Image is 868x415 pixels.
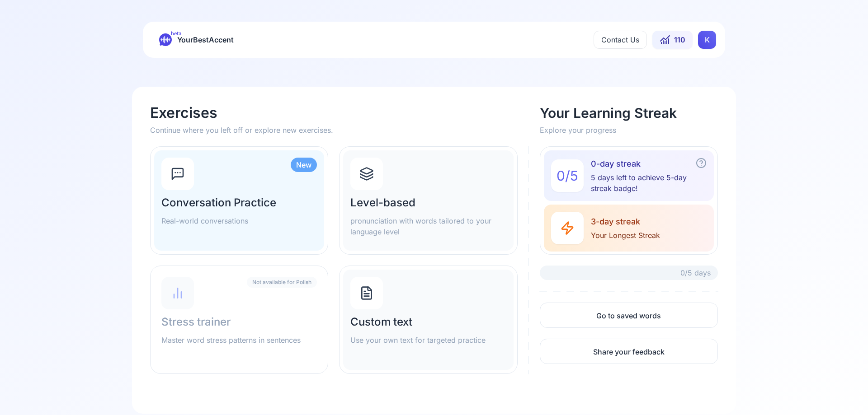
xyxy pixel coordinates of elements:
a: Go to saved words [540,303,718,328]
a: betaYourBestAccent [152,33,241,46]
span: 3-day streak [591,215,660,228]
div: K [698,31,716,49]
a: Share your feedback [540,339,718,364]
span: 0 / 5 [557,168,578,184]
button: 110 [652,31,693,49]
p: pronunciation with words tailored to your language level [350,215,506,237]
span: 0/5 days [680,267,711,278]
h2: Custom text [350,315,506,329]
p: Real-world conversations [161,215,317,226]
span: Your Longest Streak [591,230,660,241]
a: Level-basedpronunciation with words tailored to your language level [339,146,517,255]
button: Contact Us [594,31,647,49]
h2: Stress trainer [161,315,317,329]
a: Custom textUse your own text for targeted practice [339,266,517,374]
p: Master word stress patterns in sentences [161,335,317,345]
span: 0-day streak [591,158,707,170]
h2: Your Learning Streak [540,105,718,121]
p: Continue where you left off or explore new exercises. [150,125,529,135]
span: 110 [674,34,685,45]
span: beta [171,30,181,37]
p: Use your own text for targeted practice [350,335,506,345]
span: Not available for Polish [247,277,317,288]
h2: Level-based [350,196,506,210]
span: 5 days left to achieve 5-day streak badge! [591,172,707,194]
p: Explore your progress [540,125,718,135]
a: NewConversation PracticeReal-world conversations [150,146,328,255]
h2: Conversation Practice [161,196,317,210]
button: KK [698,31,716,49]
div: New [291,158,317,172]
h1: Exercises [150,105,529,121]
span: YourBestAccent [177,33,234,46]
